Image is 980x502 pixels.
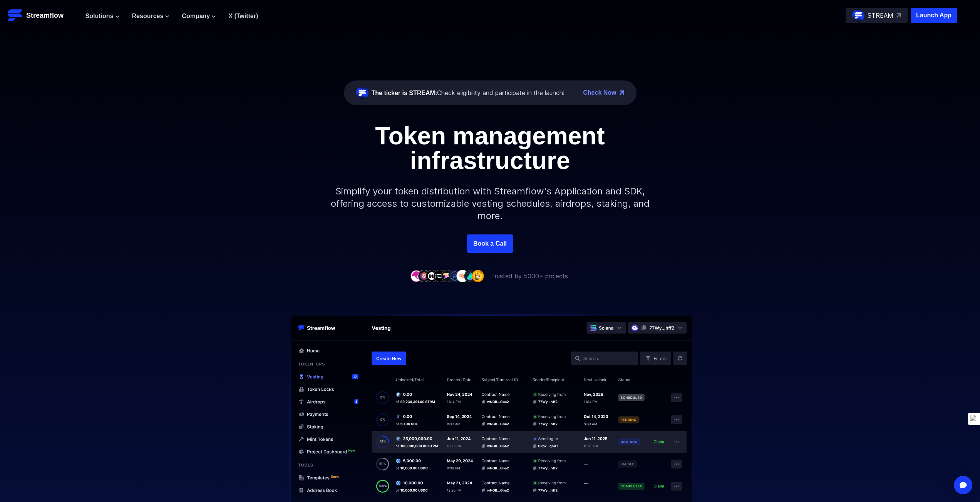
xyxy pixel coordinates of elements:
[356,87,369,99] img: streamflow-logo-circle.png
[491,271,568,281] p: Trusted by 5000+ projects
[464,270,476,282] img: company-8
[182,12,210,21] span: Company
[132,12,170,21] button: Resources
[583,88,616,97] a: Check Now
[325,173,656,234] p: Simplify your token distribution with Streamflow's Application and SDK, offering access to custom...
[85,12,114,21] span: Solutions
[26,10,64,21] p: Streamflow
[433,270,446,282] img: company-4
[472,270,484,282] img: company-9
[852,9,864,22] img: streamflow-logo-circle.png
[620,90,624,95] img: top-right-arrow.png
[228,13,258,19] a: X (Twitter)
[911,8,957,23] button: Launch App
[896,13,901,18] img: top-right-arrow.svg
[868,11,893,20] p: STREAM
[317,124,663,173] h1: Token management infrastructure
[8,8,78,23] a: Streamflow
[182,12,216,21] button: Company
[467,234,513,253] a: Book a Call
[954,476,972,494] div: Open Intercom Messenger
[410,270,422,282] img: company-1
[426,270,438,282] img: company-3
[456,270,469,282] img: company-7
[418,270,430,282] img: company-2
[372,88,565,98] div: Check eligibility and participate in the launch!
[449,270,461,282] img: company-6
[8,8,23,23] img: Streamflow Logo
[372,90,437,96] span: The ticker is STREAM:
[132,12,164,21] span: Resources
[846,8,908,23] a: STREAM
[85,12,120,21] button: Solutions
[441,270,453,282] img: company-5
